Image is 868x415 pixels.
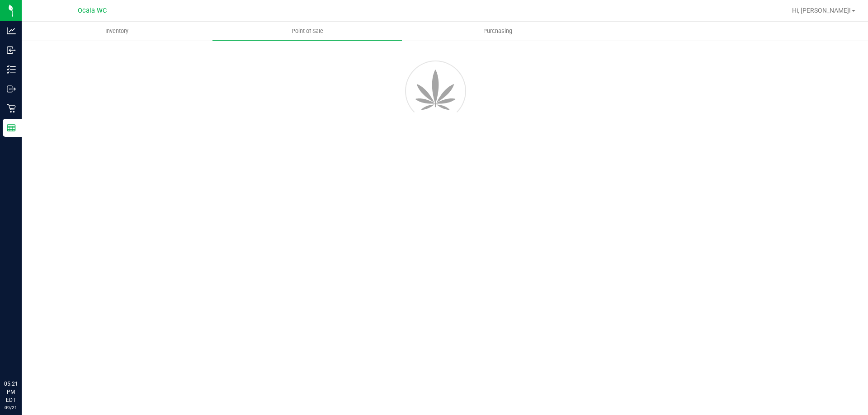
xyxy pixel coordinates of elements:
[471,27,524,35] span: Purchasing
[212,22,402,41] a: Point of Sale
[4,380,18,404] p: 05:21 PM EDT
[7,123,16,132] inline-svg: Reports
[402,22,593,41] a: Purchasing
[7,26,16,35] inline-svg: Analytics
[7,104,16,113] inline-svg: Retail
[7,84,16,93] inline-svg: Outbound
[78,7,107,14] span: Ocala WC
[93,27,141,35] span: Inventory
[4,404,18,411] p: 09/21
[279,27,335,35] span: Point of Sale
[7,46,16,55] inline-svg: Inbound
[22,22,212,41] a: Inventory
[7,65,16,74] inline-svg: Inventory
[792,7,851,14] span: Hi, [PERSON_NAME]!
